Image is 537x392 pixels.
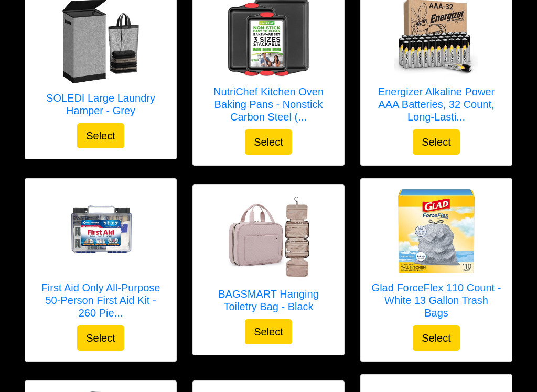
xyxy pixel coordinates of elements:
[36,92,166,117] h5: SOLEDI Large Laundry Hamper - Grey
[77,326,124,351] button: Select
[59,190,143,274] img: First Aid Only All-Purpose 50-Person First Aid Kit - 260 Pieces
[245,130,292,155] button: Select
[77,124,124,149] button: Select
[371,282,501,320] h5: Glad ForceFlex 110 Count - White 13 Gallon Trash Bags
[413,130,460,155] button: Select
[36,282,166,320] h5: First Aid Only All-Purpose 50-Person First Aid Kit - 260 Pie...
[203,86,334,124] h5: NutriChef Kitchen Oven Baking Pans - Nonstick Carbon Steel (...
[245,320,292,345] button: Select
[371,190,501,326] a: Glad ForceFlex 110 Count - White 13 Gallon Trash Bags Glad ForceFlex 110 Count - White 13 Gallon ...
[371,86,501,124] h5: Energizer Alkaline Power AAA Batteries, 32 Count, Long-Lasti...
[394,190,478,274] img: Glad ForceFlex 110 Count - White 13 Gallon Trash Bags
[203,288,334,313] h5: BAGSMART Hanging Toiletry Bag - Black
[203,196,334,320] a: BAGSMART Hanging Toiletry Bag - Black BAGSMART Hanging Toiletry Bag - Black
[413,326,460,351] button: Select
[36,190,166,326] a: First Aid Only All-Purpose 50-Person First Aid Kit - 260 Pieces First Aid Only All-Purpose 50-Per...
[227,196,310,280] img: BAGSMART Hanging Toiletry Bag - Black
